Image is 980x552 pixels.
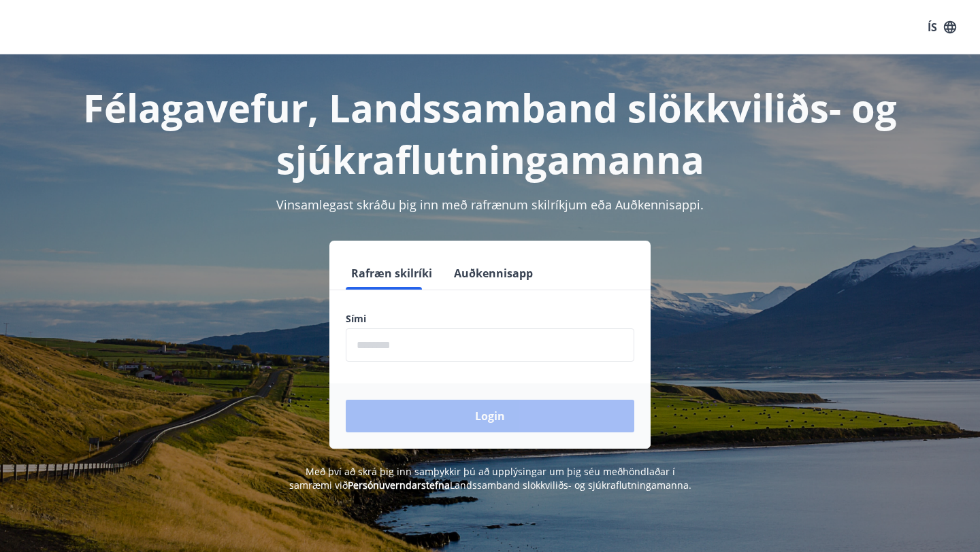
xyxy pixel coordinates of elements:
[276,196,704,213] span: Vinsamlegast skráðu þig inn með rafrænum skilríkjum eða Auðkennisappi.
[16,82,964,185] h1: Félagavefur, Landssamband slökkviliðs- og sjúkraflutningamanna
[920,15,964,39] button: ÍS
[346,257,438,290] button: Rafræn skilríki
[448,257,538,290] button: Auðkennisapp
[346,312,634,326] label: Sími
[348,479,450,491] a: Persónuverndarstefna
[289,465,691,491] span: Með því að skrá þig inn samþykkir þú að upplýsingar um þig séu meðhöndlaðar í samræmi við Landssa...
